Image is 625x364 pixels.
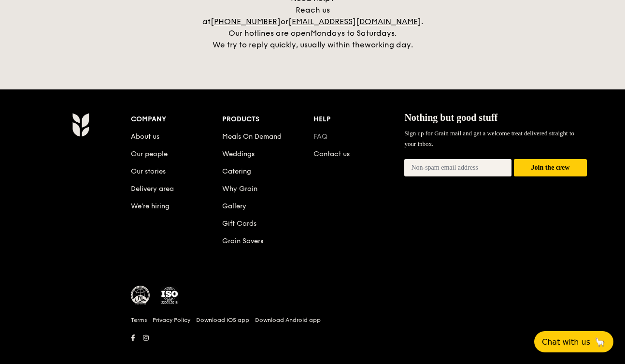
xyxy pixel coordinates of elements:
a: FAQ [313,132,327,141]
img: ISO Certified [160,286,179,305]
span: 🦙 [594,336,606,348]
a: Download Android app [255,316,321,324]
img: AYc88T3wAAAABJRU5ErkJggg== [72,113,89,137]
a: Why Grain [222,185,257,193]
a: Weddings [222,150,255,158]
span: working day. [365,40,413,49]
a: Catering [222,167,251,175]
a: About us [131,132,159,141]
span: Chat with us [542,337,590,347]
a: Privacy Policy [153,316,190,324]
a: Download iOS app [196,316,249,324]
span: Sign up for Grain mail and get a welcome treat delivered straight to your inbox. [404,130,574,147]
button: Join the crew [514,159,587,177]
div: Company [131,113,222,126]
a: [EMAIL_ADDRESS][DOMAIN_NAME] [288,17,421,26]
a: Gift Cards [222,219,256,228]
a: Grain Savers [222,237,263,245]
a: We’re hiring [131,202,170,210]
a: Our stories [131,167,166,175]
a: Contact us [313,150,350,158]
div: Products [222,113,313,126]
a: Delivery area [131,185,174,193]
h6: Revision [34,345,591,352]
a: Gallery [222,202,246,210]
button: Chat with us🦙 [534,331,613,352]
img: MUIS Halal Certified [131,286,150,305]
a: Meals On Demand [222,132,282,141]
a: Our people [131,150,168,158]
input: Non-spam email address [404,159,511,176]
span: Mondays to Saturdays. [311,29,397,38]
a: Terms [131,316,147,324]
div: Help [313,113,405,126]
span: Nothing but good stuff [404,112,497,123]
a: [PHONE_NUMBER] [211,17,281,26]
